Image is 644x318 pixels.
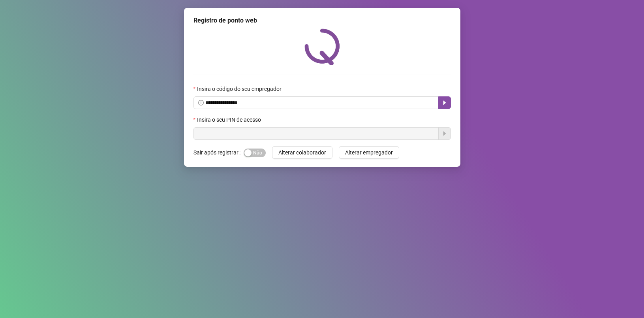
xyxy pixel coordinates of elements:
[441,100,448,106] span: caret-right
[272,146,332,159] button: Alterar colaborador
[193,146,244,159] label: Sair após registrar
[198,100,204,105] span: info-circle
[345,148,393,157] span: Alterar empregador
[304,28,340,65] img: QRPoint
[193,85,287,93] label: Insira o código do seu empregador
[193,115,266,124] label: Insira o seu PIN de acesso
[278,148,326,157] span: Alterar colaborador
[193,16,451,25] div: Registro de ponto web
[339,146,399,159] button: Alterar empregador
